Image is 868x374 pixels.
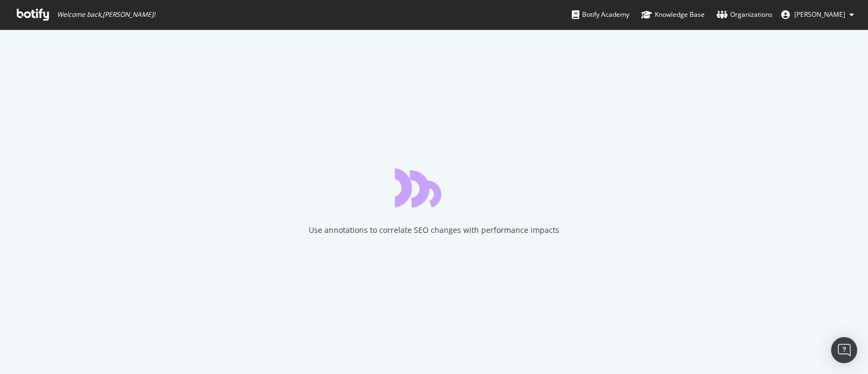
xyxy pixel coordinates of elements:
[794,10,845,19] span: Chloe Dudley
[641,9,705,20] div: Knowledge Base
[572,9,629,20] div: Botify Academy
[717,9,773,20] div: Organizations
[773,6,863,23] button: [PERSON_NAME]
[57,10,155,19] span: Welcome back, [PERSON_NAME] !
[395,168,473,207] div: animation
[831,337,857,363] div: Open Intercom Messenger
[309,225,559,236] div: Use annotations to correlate SEO changes with performance impacts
